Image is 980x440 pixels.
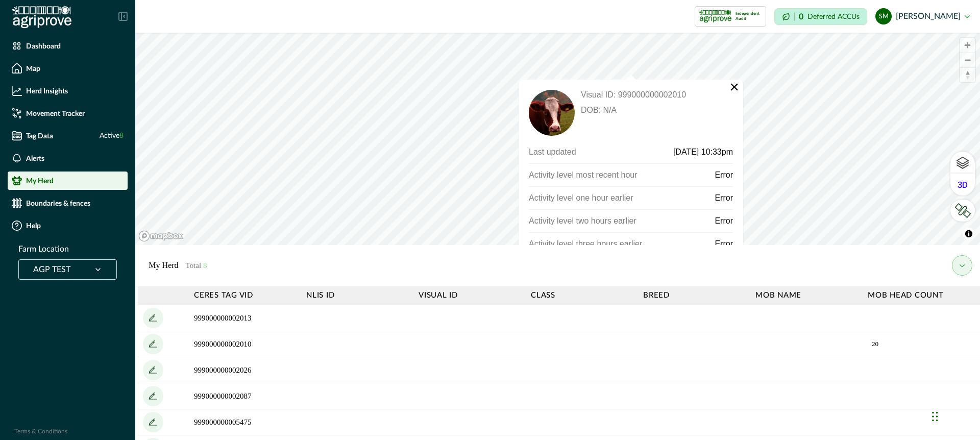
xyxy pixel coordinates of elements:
button: Zoom in [960,38,975,53]
a: Mapbox logo [138,230,183,242]
p: Activity level two hours earlier [529,216,715,226]
p: Map [26,64,40,72]
td: 999000000002087 [189,383,301,409]
span: 8 [203,261,207,270]
span: Total [186,261,207,270]
th: NLIS ID [301,286,413,305]
p: Farm Location [18,243,69,255]
img: certification logo [699,8,731,25]
a: Alerts [8,149,128,167]
canvas: Map [135,33,980,245]
p: Visual ID: 999000000002010 [581,90,686,100]
a: Herd Insights [8,82,128,100]
button: Toggle attribution [963,228,975,240]
p: Activity level one hour earlier [529,193,715,203]
a: Tag DataActive8 [8,127,128,145]
div: Drag [932,401,938,432]
img: LkRIKP7pqK064DBUf7vatyaj0RnXiK+1zEGAAAAAElFTkSuQmCC [954,203,971,218]
p: My Herd [149,259,207,272]
button: add [143,308,163,328]
a: My Herd [8,172,128,190]
p: 20 [872,339,923,349]
button: add [143,360,163,380]
p: Error [682,170,733,180]
p: Error [715,193,733,203]
button: steve le moenic[PERSON_NAME] [875,4,970,29]
p: Herd Insights [26,87,68,95]
button: add [143,334,163,354]
a: Boundaries & fences [8,194,128,212]
a: Dashboard [8,37,128,55]
a: Help [8,216,128,235]
p: Error [715,239,733,249]
p: Deferred ACCUs [807,13,860,20]
span: Zoom out [960,53,975,67]
span: 8 [119,132,124,139]
a: Movement Tracker [8,104,128,123]
button: Close popup [729,82,739,92]
p: Activity level three hours earlier [529,239,715,249]
p: Tag Data [26,132,53,140]
p: Alerts [26,154,44,162]
p: Error [715,216,733,226]
th: Breed [638,286,750,305]
p: Boundaries & fences [26,199,90,207]
button: add [143,386,163,406]
button: my herd [952,255,972,276]
td: 999000000002010 [189,331,301,357]
th: Class [526,286,638,305]
p: Last updated [529,147,631,157]
p: [DATE] 10:33pm [631,147,733,157]
p: Dashboard [26,42,61,50]
td: 999000000002026 [189,357,301,383]
p: DOB: N/A [581,105,686,115]
img: Logo [12,6,71,29]
button: add [143,412,163,432]
p: My Herd [26,177,54,185]
span: Active [100,131,124,141]
button: Zoom out [960,53,975,67]
th: Visual ID [413,286,526,305]
a: Map [8,59,128,78]
th: Mob name [750,286,863,305]
p: 0 [799,13,803,21]
img: default_cow.png [529,90,575,136]
iframe: Chat Widget [929,391,980,440]
button: Reset bearing to north [960,67,975,82]
p: Help [26,222,41,230]
button: certification logoIndependent Audit [695,6,766,27]
td: 999000000002013 [189,305,301,331]
td: 999000000005475 [189,409,301,435]
th: Ceres Tag VID [189,286,301,305]
p: Movement Tracker [26,109,85,117]
th: Mob head count [863,286,975,305]
p: Independent Audit [736,11,762,21]
p: Activity level most recent hour [529,170,682,180]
